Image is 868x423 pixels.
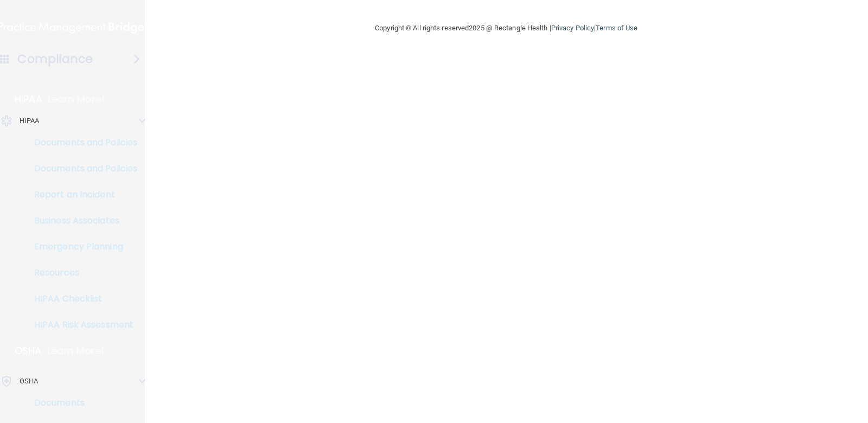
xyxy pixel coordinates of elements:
p: Report an Incident [7,189,155,200]
p: HIPAA Checklist [7,293,155,304]
p: OSHA [20,375,38,388]
h4: Compliance [17,52,93,67]
p: HIPAA [20,114,40,127]
p: HIPAA Risk Assessment [7,319,155,330]
p: OSHA [15,344,42,357]
p: Emergency Planning [7,241,155,252]
p: Documents and Policies [7,137,155,148]
p: HIPAA [15,93,42,106]
p: Learn More! [48,93,105,106]
p: Documents [7,398,155,408]
p: Learn More! [47,344,105,357]
p: Documents and Policies [7,163,155,174]
a: Privacy Policy [551,24,594,32]
div: Copyright © All rights reserved 2025 @ Rectangle Health | | [308,11,704,46]
p: Resources [7,267,155,278]
p: Business Associates [7,215,155,226]
a: Terms of Use [596,24,637,32]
